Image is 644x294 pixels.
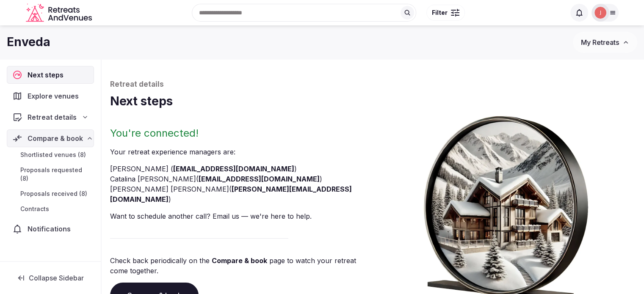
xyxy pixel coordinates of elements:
[110,174,370,184] li: Catalina [PERSON_NAME] ( )
[581,38,619,47] span: My Retreats
[573,32,637,53] button: My Retreats
[28,70,67,80] span: Next steps
[7,66,94,84] a: Next steps
[20,166,91,183] span: Proposals requested (8)
[20,205,49,213] span: Contracts
[7,164,94,184] a: Proposals requested (8)
[212,256,267,265] a: Compare & book
[7,87,94,105] a: Explore venues
[7,220,94,238] a: Notifications
[432,8,448,17] span: Filter
[28,91,82,101] span: Explore venues
[199,175,320,183] a: [EMAIL_ADDRESS][DOMAIN_NAME]
[110,93,636,110] h1: Next steps
[7,269,94,287] button: Collapse Sidebar
[173,165,294,173] a: [EMAIL_ADDRESS][DOMAIN_NAME]
[28,224,74,234] span: Notifications
[110,211,370,221] p: Want to schedule another call? Email us — we're here to help.
[110,126,370,140] h2: You're connected!
[110,184,370,204] li: [PERSON_NAME] [PERSON_NAME] ( )
[426,5,465,21] button: Filter
[20,151,86,159] span: Shortlisted venues (8)
[7,188,94,200] a: Proposals received (8)
[110,164,370,174] li: [PERSON_NAME] ( )
[7,149,94,161] a: Shortlisted venues (8)
[110,185,352,203] a: [PERSON_NAME][EMAIL_ADDRESS][DOMAIN_NAME]
[7,203,94,215] a: Contracts
[110,147,370,157] p: Your retreat experience manager s are :
[28,112,77,122] span: Retreat details
[594,7,606,19] img: Joanna Asiukiewicz
[28,133,83,143] span: Compare & book
[29,274,84,282] span: Collapse Sidebar
[110,80,636,90] p: Retreat details
[7,34,50,50] h1: Enveda
[110,256,370,276] p: Check back periodically on the page to watch your retreat come together.
[26,3,94,22] svg: Retreats and Venues company logo
[20,190,87,198] span: Proposals received (8)
[26,3,94,22] a: Visit the homepage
